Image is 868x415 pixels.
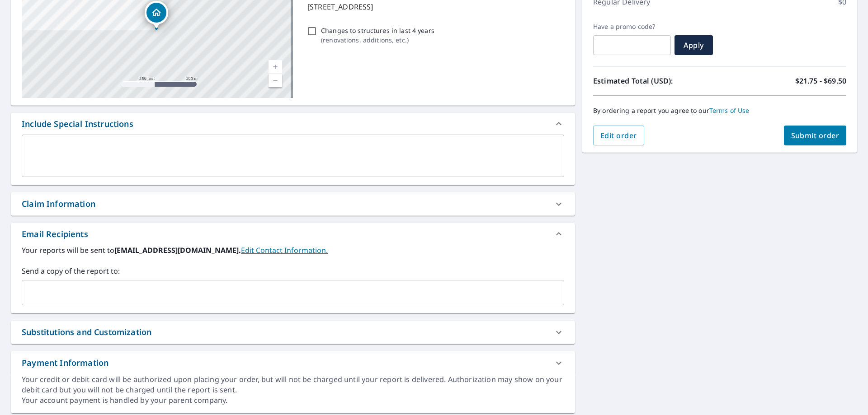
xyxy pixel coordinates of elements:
[593,107,846,115] p: By ordering a report you agree to our
[593,75,720,86] p: Estimated Total (USD):
[22,245,564,256] label: Your reports will be sent to
[600,131,637,140] span: Edit order
[321,35,434,45] p: ( renovations, additions, etc. )
[11,321,575,344] div: Substitutions and Customization
[145,1,168,29] div: Dropped pin, building 1, Residential property, 1031 Valley Ave Marco Island, FL 34145
[321,26,434,35] p: Changes to structures in last 4 years
[11,113,575,135] div: Include Special Instructions
[11,192,575,215] div: Claim Information
[791,131,840,140] span: Submit order
[593,23,671,31] label: Have a promo code?
[11,351,575,374] div: Payment Information
[22,374,564,395] div: Your credit or debit card will be authorized upon placing your order, but will not be charged unt...
[269,74,282,87] a: Current Level 17, Zoom Out
[22,228,88,240] div: Email Recipients
[795,75,846,86] p: $21.75 - $69.50
[114,245,241,255] b: [EMAIL_ADDRESS][DOMAIN_NAME].
[682,40,706,50] span: Apply
[22,357,108,369] div: Payment Information
[709,106,750,115] a: Terms of Use
[22,118,133,130] div: Include Special Instructions
[269,60,282,74] a: Current Level 17, Zoom In
[593,126,644,145] button: Edit order
[22,198,95,210] div: Claim Information
[22,266,564,276] label: Send a copy of the report to:
[675,35,713,55] button: Apply
[22,395,564,406] div: Your account payment is handled by your parent company.
[241,245,328,255] a: EditContactInfo
[307,1,561,12] p: [STREET_ADDRESS]
[11,223,575,245] div: Email Recipients
[784,126,847,145] button: Submit order
[22,326,151,338] div: Substitutions and Customization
